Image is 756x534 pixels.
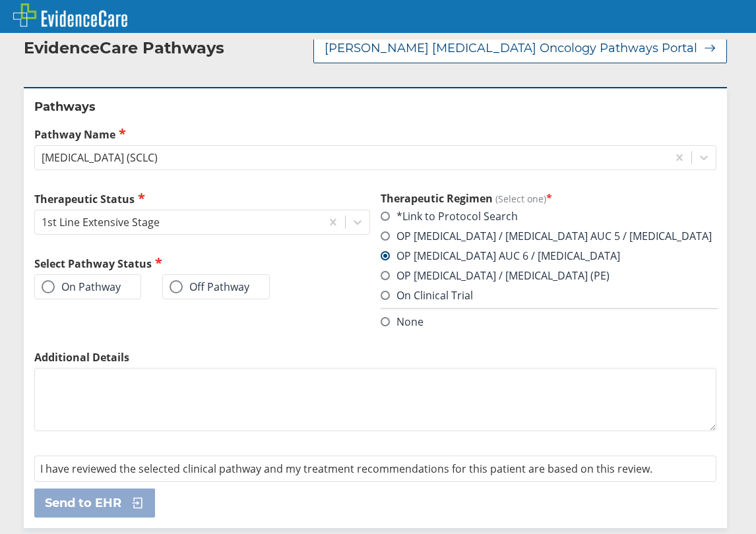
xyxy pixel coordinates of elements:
[13,3,127,27] img: EvidenceCare
[381,268,610,283] label: OP [MEDICAL_DATA] / [MEDICAL_DATA] (PE)
[42,280,121,293] label: On Pathway
[34,256,370,271] h2: Select Pathway Status
[325,40,697,56] span: [PERSON_NAME] [MEDICAL_DATA] Oncology Pathways Portal
[381,229,712,243] label: OP [MEDICAL_DATA] / [MEDICAL_DATA] AUC 5 / [MEDICAL_DATA]
[45,495,121,511] span: Send to EHR
[34,127,716,142] label: Pathway Name
[381,314,424,329] label: None
[34,350,716,365] label: Additional Details
[34,191,370,206] label: Therapeutic Status
[42,150,158,165] div: [MEDICAL_DATA] (SCLC)
[313,33,727,63] button: [PERSON_NAME] [MEDICAL_DATA] Oncology Pathways Portal
[42,215,160,229] div: 1st Line Extensive Stage
[381,209,518,223] label: *Link to Protocol Search
[34,489,155,518] button: Send to EHR
[170,280,249,293] label: Off Pathway
[24,38,224,58] h2: EvidenceCare Pathways
[381,249,620,263] label: OP [MEDICAL_DATA] AUC 6 / [MEDICAL_DATA]
[40,461,652,476] span: I have reviewed the selected clinical pathway and my treatment recommendations for this patient a...
[381,288,473,303] label: On Clinical Trial
[381,191,716,206] h3: Therapeutic Regimen
[495,193,546,205] span: (Select one)
[34,99,716,115] h2: Pathways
